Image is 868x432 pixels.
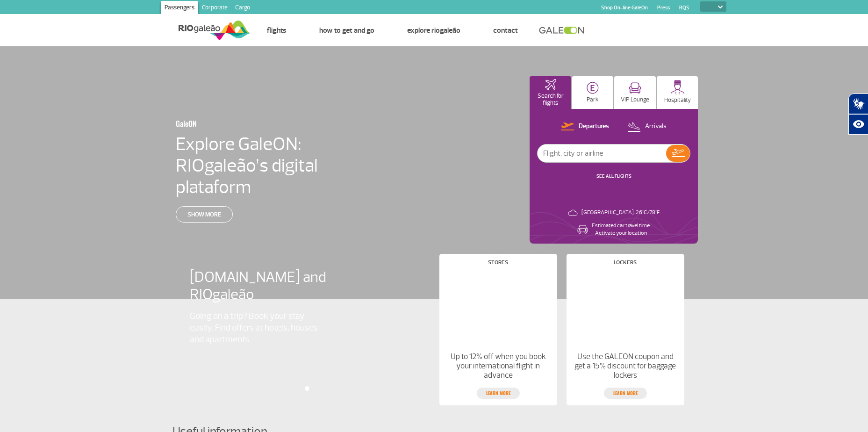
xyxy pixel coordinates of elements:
a: Shop On-line GaleOn [601,5,648,11]
p: Park [587,96,599,103]
p: Departures [579,122,609,131]
a: [DOMAIN_NAME] and RIOgaleãoGoing on a trip? Book your stay easily. Find offers at hotels, houses ... [190,269,414,346]
a: How to get and go [319,26,374,35]
a: Learn more [477,388,520,399]
img: vipRoom.svg [629,82,641,94]
a: Corporate [198,1,231,16]
p: VIP Lounge [621,96,649,103]
h4: Explore GaleON: RIOgaleão’s digital plataform [176,133,378,198]
button: Abrir recursos assistivos. [848,114,868,135]
a: RQS [679,5,689,11]
h4: Stores [488,260,508,265]
button: Departures [558,121,612,133]
p: Going on a trip? Book your stay easily. Find offers at hotels, houses and apartments [190,310,323,346]
a: Contact [493,26,518,35]
img: Lockers [574,273,676,345]
a: Learn more [604,388,647,399]
div: Plugin de acessibilidade da Hand Talk. [848,94,868,135]
a: Press [657,5,670,11]
p: Arrivals [645,122,667,131]
input: Flight, city or airline [538,144,666,162]
p: Use the GALEON coupon and get a 15% discount for baggage lockers [574,352,676,380]
button: VIP Lounge [614,76,656,109]
img: Stores [447,273,549,345]
img: hospitality.svg [670,80,685,94]
p: Hospitality [664,97,691,104]
a: Cargo [231,1,254,16]
a: SEE ALL FLIGHTS [596,173,631,179]
img: carParkingHome.svg [587,82,599,94]
a: Explore RIOgaleão [407,26,460,35]
h4: [DOMAIN_NAME] and RIOgaleão [190,269,338,303]
p: Up to 12% off when you book your international flight in advance [447,352,549,380]
p: Estimated car travel time: Activate your location [592,222,651,237]
a: Show more [176,206,233,223]
img: airplaneHomeActive.svg [545,79,556,90]
h3: GaleON [176,114,332,133]
a: Passengers [161,1,198,16]
button: Search for flights [530,76,571,109]
button: Arrivals [624,121,669,133]
p: Search for flights [534,93,567,107]
a: Flights [267,26,287,35]
h4: Lockers [614,260,637,265]
p: [GEOGRAPHIC_DATA]: 26°C/78°F [581,209,660,216]
button: Hospitality [657,76,698,109]
button: Abrir tradutor de língua de sinais. [848,94,868,114]
button: SEE ALL FLIGHTS [594,173,634,180]
button: Park [572,76,614,109]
